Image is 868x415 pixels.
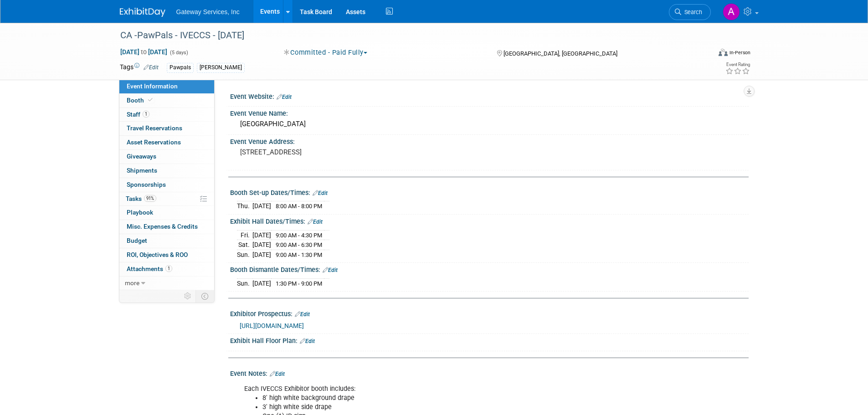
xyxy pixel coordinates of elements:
td: [DATE] [252,201,271,211]
a: Event Information [119,80,214,93]
span: 91% [144,195,156,202]
span: Staff [127,111,149,118]
span: to [139,48,148,56]
div: Booth Set-up Dates/Times: [230,186,749,198]
span: Playbook [127,209,153,216]
span: Tasks [126,195,156,202]
span: Event Information [127,82,178,90]
a: Sponsorships [119,178,214,192]
li: 3' high white side drape [262,403,643,412]
td: [DATE] [252,230,271,240]
a: Giveaways [119,150,214,164]
span: [DATE] [DATE] [120,48,168,56]
td: [DATE] [252,250,271,259]
a: Attachments1 [119,262,214,276]
span: Search [681,9,702,15]
a: Edit [144,64,159,71]
td: Toggle Event Tabs [195,290,214,302]
a: Budget [119,234,214,248]
td: Sat. [237,240,252,250]
td: Thu. [237,201,252,211]
a: Misc. Expenses & Credits [119,220,214,234]
div: Exhibit Hall Floor Plan: [230,334,749,346]
a: [URL][DOMAIN_NAME] [240,322,304,329]
span: 1:30 PM - 9:00 PM [276,280,322,287]
td: Sun. [237,278,252,288]
td: Sun. [237,250,252,259]
div: [PERSON_NAME] [197,63,245,72]
span: (5 days) [169,50,188,56]
span: 1 [143,111,149,118]
span: Attachments [127,265,172,272]
div: Exhibitor Prospectus: [230,307,749,319]
div: Event Format [657,47,751,61]
a: ROI, Objectives & ROO [119,248,214,262]
span: Giveaways [127,153,156,160]
span: Misc. Expenses & Credits [127,223,198,230]
span: Gateway Services, Inc [176,8,240,15]
div: Exhibit Hall Dates/Times: [230,215,749,226]
div: Event Notes: [230,367,749,379]
div: Pawpals [167,63,194,72]
span: 9:00 AM - 6:30 PM [276,241,322,248]
a: Booth [119,94,214,108]
td: Personalize Event Tab Strip [180,290,196,302]
a: Staff1 [119,108,214,122]
a: Search [669,4,711,20]
a: Travel Reservations [119,122,214,135]
div: Event Venue Address: [230,135,749,146]
a: Edit [300,338,315,344]
a: Asset Reservations [119,136,214,149]
a: Edit [313,190,328,196]
div: CA -PawPals - IVECCS - [DATE] [117,27,697,44]
pre: [STREET_ADDRESS] [240,148,436,156]
span: Sponsorships [127,181,166,188]
div: Booth Dismantle Dates/Times: [230,263,749,275]
div: Event Rating [725,62,750,67]
a: Edit [277,94,292,100]
img: Alyson Evans [723,3,740,20]
td: Fri. [237,230,252,240]
span: ROI, Objectives & ROO [127,251,188,258]
span: Asset Reservations [127,138,181,146]
span: more [125,279,139,287]
a: Edit [308,219,323,225]
span: 8:00 AM - 8:00 PM [276,203,322,210]
a: more [119,277,214,290]
img: ExhibitDay [120,8,165,17]
a: Edit [323,267,338,273]
span: [GEOGRAPHIC_DATA], [GEOGRAPHIC_DATA] [503,50,617,57]
a: Tasks91% [119,192,214,206]
td: [DATE] [252,278,271,288]
span: 9:00 AM - 1:30 PM [276,251,322,258]
span: Travel Reservations [127,124,182,132]
span: 9:00 AM - 4:30 PM [276,232,322,239]
span: Budget [127,237,147,244]
a: Edit [295,311,310,318]
div: [GEOGRAPHIC_DATA] [237,117,742,131]
td: [DATE] [252,240,271,250]
i: Booth reservation complete [148,97,153,102]
a: Edit [270,371,285,377]
span: Shipments [127,167,157,174]
div: Event Website: [230,90,749,102]
td: Tags [120,62,159,73]
button: Committed - Paid Fully [281,48,371,57]
span: Booth [127,97,154,104]
div: Event Venue Name: [230,107,749,118]
div: In-Person [729,49,750,56]
a: Shipments [119,164,214,178]
img: Format-Inperson.png [719,49,728,56]
li: 8' high white background drape [262,394,643,403]
span: 1 [165,265,172,272]
a: Playbook [119,206,214,220]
